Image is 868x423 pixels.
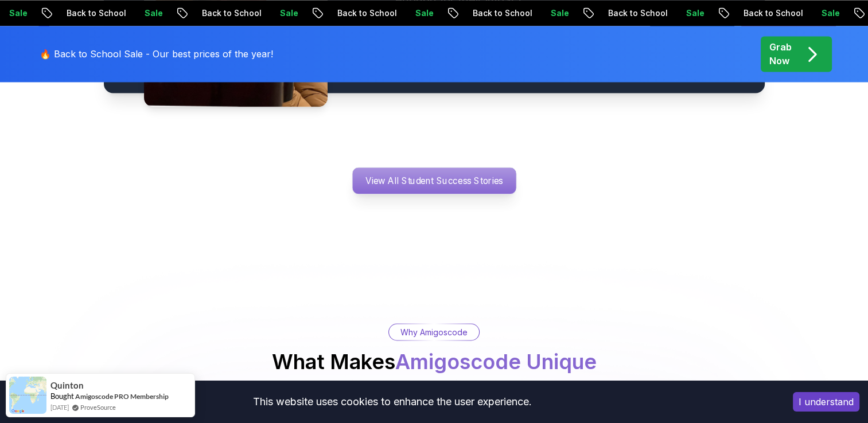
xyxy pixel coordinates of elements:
[400,326,468,338] p: Why Amigoscode
[76,7,113,19] p: Sale
[50,402,69,412] span: [DATE]
[40,47,273,61] p: 🔥 Back to School Sale - Our best prices of the year!
[80,402,116,412] a: ProveSource
[134,7,212,19] p: Back to School
[618,7,655,19] p: Sale
[352,167,516,194] p: View All Student Success Stories
[404,7,482,19] p: Back to School
[50,381,84,390] span: Quinton
[769,40,792,68] p: Grab Now
[352,167,516,194] a: View All Student Success Stories
[482,7,519,19] p: Sale
[9,389,776,414] div: This website uses cookies to enhance the user experience.
[75,391,169,401] a: Amigoscode PRO Membership
[269,7,347,19] p: Back to School
[793,392,859,412] button: Accept cookies
[9,377,46,414] img: provesource social proof notification image
[272,350,597,373] h2: What Makes
[395,348,597,374] span: Amigoscode Unique
[753,7,790,19] p: Sale
[540,7,618,19] p: Back to School
[212,7,248,19] p: Sale
[347,7,384,19] p: Sale
[50,391,74,401] span: Bought
[675,7,753,19] p: Back to School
